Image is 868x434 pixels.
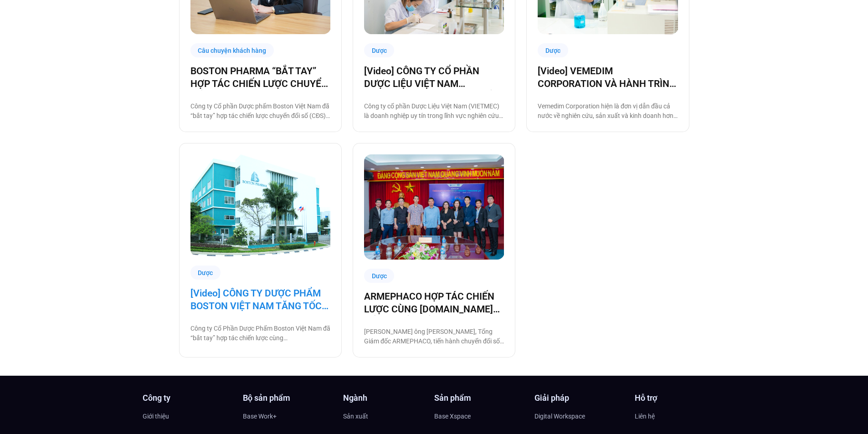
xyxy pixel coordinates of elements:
[534,409,626,423] a: Digital Workspace
[143,409,234,423] a: Giới thiệu
[364,65,504,90] a: [Video] CÔNG TY CỔ PHẦN DƯỢC LIỆU VIỆT NAM (VIETMEC) TĂNG TỐC CHUYỂN ĐỔI SỐ CÙNG [DOMAIN_NAME]
[364,269,395,283] div: Dược
[243,394,334,402] h4: Bộ sản phẩm
[434,409,471,423] span: Base Xspace
[143,394,234,402] h4: Công ty
[190,266,221,280] div: Dược
[364,43,395,57] div: Dược
[190,102,330,121] p: Công ty Cổ phần Dược phẩm Boston Việt Nam đã “bắt tay” hợp tác chiến lược chuyển đổi số (CĐS) cùn...
[364,327,504,346] p: [PERSON_NAME] ông [PERSON_NAME], Tổng Giám đốc ARMEPHACO, tiến hành chuyển đổi số (CĐS) và triển ...
[243,409,334,423] a: Base Work+
[538,43,568,57] div: Dược
[343,394,434,402] h4: Ngành
[343,409,434,423] a: Sản xuất
[538,102,678,121] p: Vemedim Corporation hiện là đơn vị dẫn đầu cả nước về nghiên cứu, sản xuất và kinh doanh hơn 1000...
[538,65,678,90] a: [Video] VEMEDIM CORPORATION VÀ HÀNH TRÌNH SỐ HÓA KHÔNG GIAN LÀM VIỆC TRÊN NỀN TẢNG [DOMAIN_NAME]
[190,65,330,90] a: BOSTON PHARMA “BẮT TAY” HỢP TÁC CHIẾN LƯỢC CHUYỂN ĐỔI SỐ CÙNG [DOMAIN_NAME]
[434,394,525,402] h4: Sản phẩm
[364,102,504,121] p: Công ty cổ phần Dược Liệu Việt Nam (VIETMEC) là doanh nghiệp uy tín trong lĩnh vực nghiên cứu và ...
[534,394,626,402] h4: Giải pháp
[190,324,330,343] p: Công ty Cổ Phần Dược Phẩm Boston Việt Nam đã “bắt tay” hợp tác chiến lược cùng [DOMAIN_NAME], đưa...
[635,409,726,423] a: Liên hệ
[534,409,585,423] span: Digital Workspace
[243,409,277,423] span: Base Work+
[434,409,525,423] a: Base Xspace
[143,409,169,423] span: Giới thiệu
[190,287,330,312] a: [Video] CÔNG TY DƯỢC PHẨM BOSTON VIỆT NAM TĂNG TỐC VẬN HÀNH CÙNG [DOMAIN_NAME]
[190,43,274,57] div: Câu chuyện khách hàng
[343,409,368,423] span: Sản xuất
[364,290,504,316] a: ARMEPHACO HỢP TÁC CHIẾN LƯỢC CÙNG [DOMAIN_NAME] ĐỂ CHUYỂN ĐỔI SỐ
[635,409,655,423] span: Liên hệ
[635,394,726,402] h4: Hỗ trợ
